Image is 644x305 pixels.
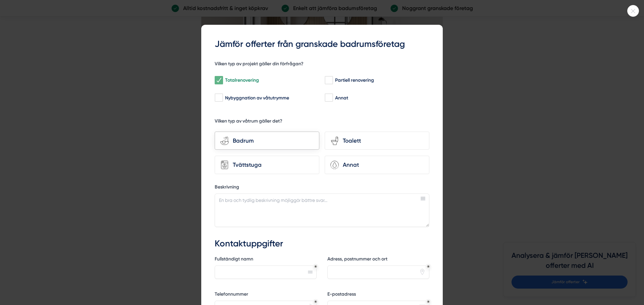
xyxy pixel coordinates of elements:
label: Beskrivning [215,184,429,192]
input: Partiell renovering [325,77,332,84]
input: Nybyggnation av våtutrymme [215,94,222,101]
label: E-postadress [327,291,429,299]
div: Obligatoriskt [314,300,317,303]
h5: Vilken typ av våtrum gäller det? [215,118,282,126]
input: Totalrenovering [215,77,222,84]
h3: Jämför offerter från granskade badrumsföretag [215,38,429,50]
h3: Kontaktuppgifter [215,238,429,250]
label: Telefonnummer [215,291,317,299]
div: Obligatoriskt [427,300,430,303]
input: Annat [325,94,332,101]
label: Adress, postnummer och ort [327,256,429,264]
label: Fullständigt namn [215,256,317,264]
div: Obligatoriskt [427,265,430,268]
div: Obligatoriskt [314,265,317,268]
h5: Vilken typ av projekt gäller din förfrågan? [215,61,304,69]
